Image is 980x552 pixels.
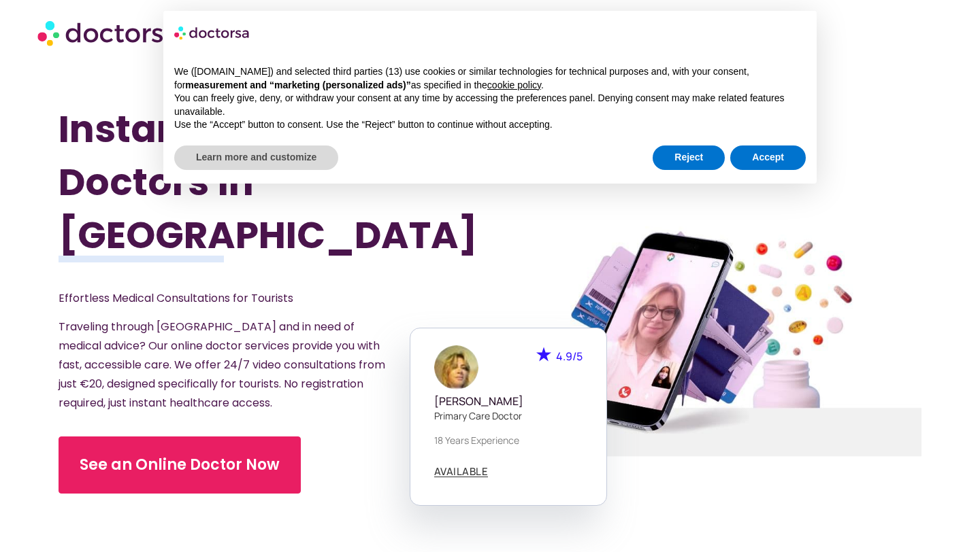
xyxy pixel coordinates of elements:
span: Effortless Medical Consultations for Tourists [59,290,293,306]
p: We ([DOMAIN_NAME]) and selected third parties (13) use cookies or similar technologies for techni... [174,65,806,92]
strong: measurement and “marketing (personalized ads)” [185,80,410,90]
p: Primary care doctor [434,409,583,423]
p: Use the “Accept” button to consent. Use the “Reject” button to continue without accepting. [174,118,806,132]
button: Learn more and customize [174,145,338,170]
h1: Instant Online Doctors in [GEOGRAPHIC_DATA] [59,103,425,262]
span: 4.9/5 [556,349,583,364]
button: Accept [730,145,806,170]
a: See an Online Doctor Now [59,436,301,494]
span: AVAILABLE [434,466,489,477]
p: You can freely give, deny, or withdraw your consent at any time by accessing the preferences pane... [174,92,806,118]
h5: [PERSON_NAME] [434,395,583,408]
p: 18 years experience [434,433,583,447]
span: Traveling through [GEOGRAPHIC_DATA] and in need of medical advice? Our online doctor services pro... [59,319,385,411]
button: Reject [653,145,725,170]
img: logo [174,22,250,44]
a: AVAILABLE [434,466,489,477]
span: See an Online Doctor Now [80,454,280,476]
a: cookie policy [487,80,541,90]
